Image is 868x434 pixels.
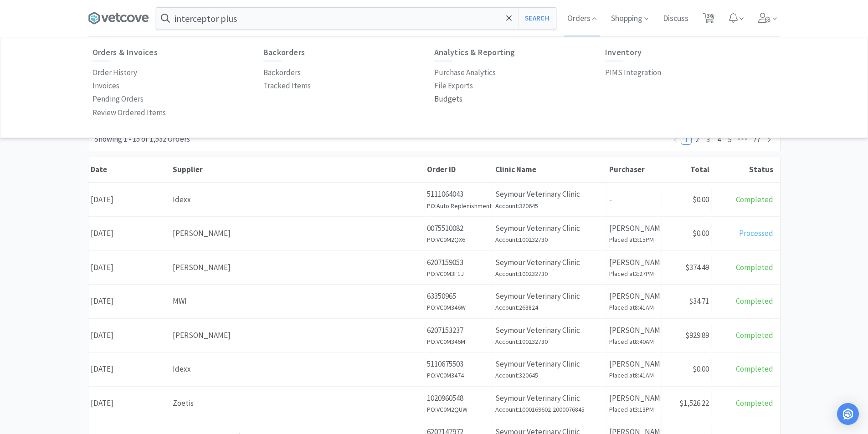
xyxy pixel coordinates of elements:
[427,269,490,279] h6: PO: VC0M3F1J
[495,370,604,380] h6: Account: 320645
[92,79,119,92] a: Invoices
[427,222,490,235] p: 0075510082
[495,269,604,279] h6: Account: 100232730
[427,370,490,380] h6: PO: VC0M3474
[92,92,144,106] a: Pending Orders
[92,66,137,79] a: Order History
[725,134,735,144] a: 5
[427,164,491,174] div: Order ID
[173,227,422,240] div: [PERSON_NAME]
[427,302,490,312] h6: PO: VC0M346W
[495,188,604,200] p: Seymour Veterinary Clinic
[263,66,301,79] a: Backorders
[693,194,709,204] span: $0.00
[495,404,604,414] h6: Account: 1000169602-2000076845
[263,79,311,92] a: Tracked Items
[750,134,763,144] a: 77
[434,93,462,105] p: Budgets
[495,256,604,269] p: Seymour Veterinary Clinic
[714,134,724,144] a: 4
[736,262,773,272] span: Completed
[750,134,764,145] li: 77
[92,107,166,119] p: Review Ordered Items
[739,228,773,238] span: Processed
[495,392,604,404] p: Seymour Veterinary Clinic
[263,48,434,57] h6: Backorders
[427,188,490,200] p: 5111064043
[736,194,773,204] span: Completed
[495,164,605,174] div: Clinic Name
[664,164,709,174] div: Total
[92,48,263,57] h6: Orders & Invoices
[659,15,692,23] a: Discuss
[434,66,496,79] a: Purchase Analytics
[714,134,724,145] li: 4
[679,398,709,408] span: $1,526.22
[837,403,859,425] div: Open Intercom Messenger
[736,330,773,340] span: Completed
[173,164,422,174] div: Supplier
[434,79,473,92] a: File Exports
[495,358,604,370] p: Seymour Veterinary Clinic
[92,66,137,79] p: Order History
[173,295,422,307] div: MWI
[609,404,659,414] h6: Placed at 3:13PM
[92,106,166,119] a: Review Ordered Items
[173,194,422,206] div: Idexx
[495,324,604,337] p: Seymour Veterinary Clinic
[495,290,604,302] p: Seymour Veterinary Clinic
[685,330,709,340] span: $929.89
[609,256,659,269] p: [PERSON_NAME]
[692,134,702,144] a: 2
[427,404,490,414] h6: PO: VC0M2QUW
[138,37,175,65] a: Suppliers
[735,134,750,145] span: •••
[736,398,773,408] span: Completed
[88,188,170,211] div: [DATE]
[693,364,709,374] span: $0.00
[609,269,659,279] h6: Placed at 2:27PM
[681,134,692,145] li: 1
[673,137,678,143] i: icon: left
[434,92,462,106] a: Budgets
[699,15,718,24] a: 36
[427,392,490,404] p: 1020960548
[197,37,237,65] a: Categories
[427,358,490,370] p: 5110675503
[724,134,735,145] li: 5
[88,324,170,347] div: [DATE]
[88,256,170,279] div: [DATE]
[609,358,659,370] p: [PERSON_NAME]
[427,201,490,211] h6: PO: Auto Replenishment Order
[764,134,775,145] li: Next Page
[735,134,750,145] li: Next 5 Pages
[427,290,490,302] p: 63350965
[609,222,659,235] p: [PERSON_NAME]
[495,302,604,312] h6: Account: 263824
[689,296,709,306] span: $34.71
[609,164,659,174] div: Purchaser
[605,48,776,57] h6: Inventory
[88,37,115,65] a: Orders
[703,134,714,145] li: 3
[736,296,773,306] span: Completed
[609,324,659,337] p: [PERSON_NAME]
[736,364,773,374] span: Completed
[91,164,168,174] div: Date
[427,324,490,337] p: 6207153237
[427,337,490,347] h6: PO: VC0M346M
[88,222,170,245] div: [DATE]
[336,37,360,65] a: Items
[670,134,681,145] li: Previous Page
[88,290,170,313] div: [DATE]
[605,66,661,79] p: PIMS Integration
[434,66,496,79] p: Purchase Analytics
[495,337,604,347] h6: Account: 100232730
[173,261,422,274] div: [PERSON_NAME]
[609,194,659,206] p: -
[263,66,301,79] p: Backorders
[609,290,659,302] p: [PERSON_NAME]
